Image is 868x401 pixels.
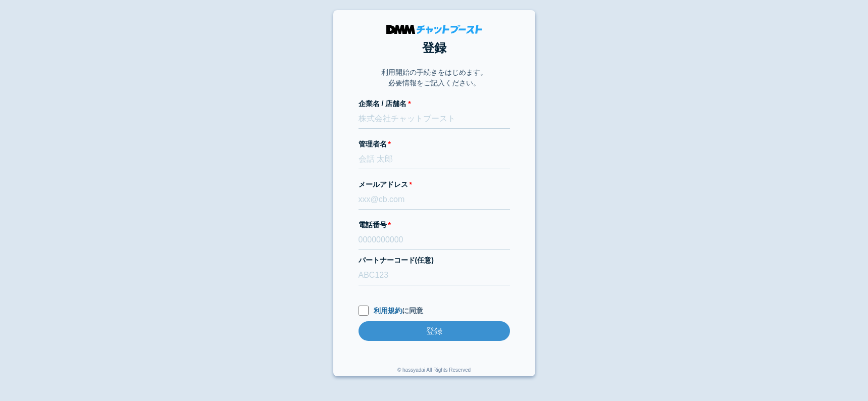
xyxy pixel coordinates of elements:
input: ABC123 [359,266,510,285]
p: 利用開始の手続きをはじめます。 必要情報をご記入ください。 [381,67,487,88]
img: DMMチャットブースト [386,25,482,34]
label: 企業名 / 店舗名 [359,98,510,109]
div: © hassyadai All Rights Reserved [397,366,471,376]
h1: 登録 [359,39,510,57]
input: 利用規約に同意 [359,306,369,316]
input: 0000000000 [359,230,510,250]
input: 会話 太郎 [359,149,510,169]
label: 管理者名 [359,139,510,149]
label: に同意 [359,306,510,316]
input: 登録 [359,321,510,341]
label: 電話番号 [359,220,510,230]
label: メールアドレス [359,179,510,190]
a: 利用規約 [374,307,402,315]
input: xxx@cb.com [359,190,510,210]
input: 株式会社チャットブースト [359,109,510,129]
label: パートナーコード(任意) [359,255,510,266]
